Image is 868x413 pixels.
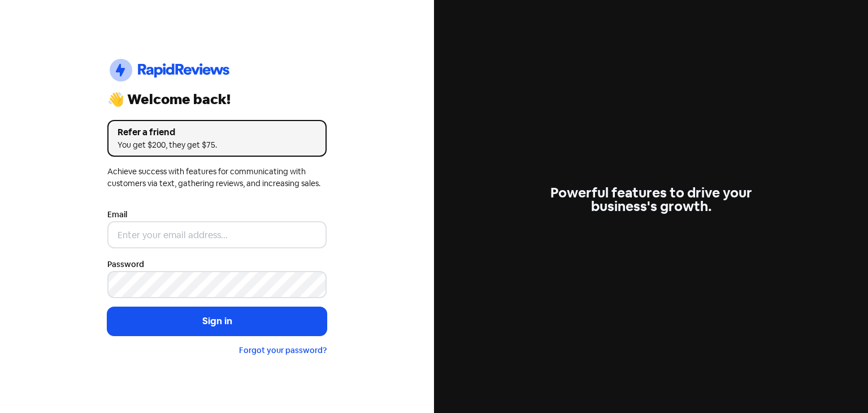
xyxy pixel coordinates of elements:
div: Powerful features to drive your business's growth. [541,186,761,213]
div: Refer a friend [118,126,316,139]
input: Enter your email address... [107,221,327,248]
button: Sign in [107,307,327,335]
div: You get $200, they get $75. [118,139,316,151]
a: Forgot your password? [239,345,327,355]
label: Password [107,259,144,270]
div: 👋 Welcome back! [107,93,327,106]
div: Achieve success with features for communicating with customers via text, gathering reviews, and i... [107,166,327,190]
label: Email [107,209,127,221]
